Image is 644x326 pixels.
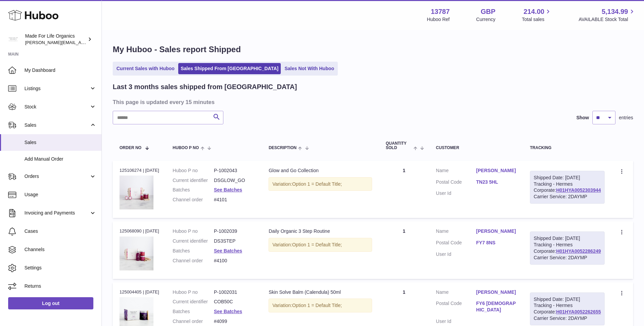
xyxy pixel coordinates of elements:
[523,7,544,16] span: 214.00
[292,303,342,308] span: Option 1 = Default Title;
[178,63,281,74] a: Sales Shipped From [GEOGRAPHIC_DATA]
[476,179,516,185] a: TN23 5HL
[214,299,255,305] dd: COB50C
[24,67,96,74] span: My Dashboard
[8,297,93,309] a: Log out
[114,63,177,74] a: Current Sales with Huboo
[476,228,516,235] a: [PERSON_NAME]
[534,235,601,242] div: Shipped Date: [DATE]
[269,289,372,296] div: Skin Solve Balm (Calendula) 50ml
[476,289,516,296] a: [PERSON_NAME]
[436,146,516,150] div: Customer
[24,191,96,198] span: Usage
[24,173,89,180] span: Orders
[476,16,496,23] div: Currency
[386,141,412,150] span: Quantity Sold
[119,167,159,174] div: 125106274 | [DATE]
[214,289,255,296] dd: P-1002031
[173,228,214,235] dt: Huboo P no
[25,33,86,46] div: Made For Life Organics
[269,177,372,191] div: Variation:
[556,309,601,314] a: H01HYA0052262655
[173,187,214,193] dt: Batches
[173,197,214,203] dt: Channel order
[113,98,631,106] h3: This page is updated every 15 minutes
[119,176,153,209] img: glow-and-go-collection-dsglow_go-1.jpg
[173,146,199,150] span: Huboo P no
[24,104,89,110] span: Stock
[173,238,214,244] dt: Current identifier
[436,167,476,176] dt: Name
[173,167,214,174] dt: Huboo P no
[481,7,495,16] strong: GBP
[476,167,516,174] a: [PERSON_NAME]
[619,115,633,121] span: entries
[436,190,476,197] dt: User Id
[534,315,601,322] div: Carrier Service: 2DAYMP
[534,175,601,181] div: Shipped Date: [DATE]
[556,187,601,193] a: H01HYA0052303944
[24,210,89,216] span: Invoicing and Payments
[436,179,476,187] dt: Postal Code
[119,146,142,150] span: Order No
[214,187,242,192] a: See Batches
[556,248,601,254] a: H01HYA0052286249
[578,7,636,23] a: 5,134.99 AVAILABLE Stock Total
[24,265,96,271] span: Settings
[24,85,89,92] span: Listings
[436,251,476,258] dt: User Id
[269,146,296,150] span: Description
[522,7,552,23] a: 214.00 Total sales
[292,181,342,187] span: Option 1 = Default Title;
[476,300,516,313] a: FY6 [DEMOGRAPHIC_DATA]
[173,177,214,184] dt: Current identifier
[214,228,255,235] dd: P-1002039
[8,34,18,44] img: geoff.winwood@madeforlifeorganics.com
[534,296,601,303] div: Shipped Date: [DATE]
[436,228,476,236] dt: Name
[522,16,552,23] span: Total sales
[214,248,242,253] a: See Batches
[119,228,159,234] div: 125068090 | [DATE]
[530,146,605,150] div: Tracking
[24,246,96,253] span: Channels
[576,115,589,121] label: Show
[113,82,297,91] h2: Last 3 months sales shipped from [GEOGRAPHIC_DATA]
[379,161,429,218] td: 1
[476,240,516,246] a: FY7 8NS
[530,292,605,326] div: Tracking - Hermes Corporate:
[436,289,476,297] dt: Name
[113,44,633,55] h1: My Huboo - Sales report Shipped
[269,167,372,174] div: Glow and Go Collection
[24,156,96,162] span: Add Manual Order
[173,318,214,325] dt: Channel order
[436,300,476,315] dt: Postal Code
[173,258,214,264] dt: Channel order
[379,221,429,279] td: 1
[24,122,89,128] span: Sales
[269,228,372,235] div: Daily Organic 3 Step Routine
[269,299,372,312] div: Variation:
[534,254,601,261] div: Carrier Service: 2DAYMP
[282,63,336,74] a: Sales Not With Huboo
[173,299,214,305] dt: Current identifier
[24,139,96,146] span: Sales
[173,308,214,315] dt: Batches
[431,7,450,16] strong: 13787
[578,16,636,23] span: AVAILABLE Stock Total
[292,242,342,247] span: Option 1 = Default Title;
[24,283,96,289] span: Returns
[602,7,628,16] span: 5,134.99
[24,228,96,235] span: Cases
[214,238,255,244] dd: DS3STEP
[173,248,214,254] dt: Batches
[214,318,255,325] dd: #4099
[173,289,214,296] dt: Huboo P no
[214,309,242,314] a: See Batches
[119,289,159,295] div: 125004405 | [DATE]
[530,171,605,204] div: Tracking - Hermes Corporate:
[436,318,476,325] dt: User Id
[119,237,153,270] img: daily-organic-3-step-routine-ds3step-1.jpg
[427,16,450,23] div: Huboo Ref
[436,240,476,248] dt: Postal Code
